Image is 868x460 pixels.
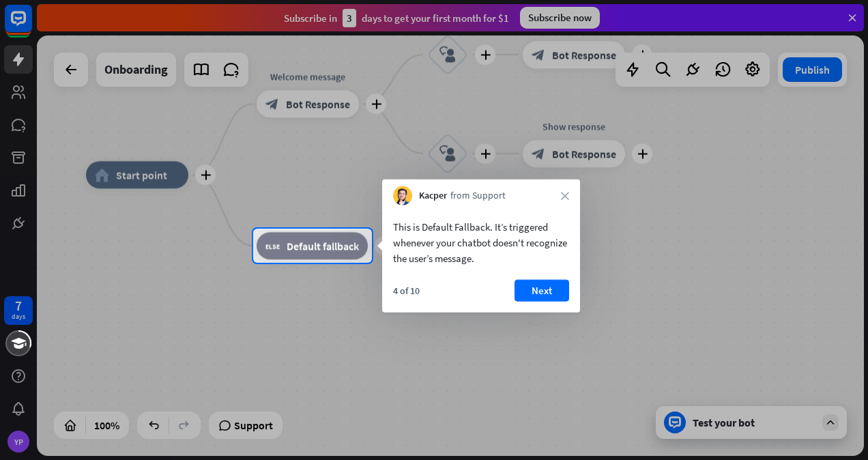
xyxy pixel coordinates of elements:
[393,219,569,266] div: This is Default Fallback. It’s triggered whenever your chatbot doesn't recognize the user’s message.
[419,189,447,203] span: Kacper
[393,285,420,297] div: 4 of 10
[515,280,569,302] button: Next
[561,192,569,200] i: close
[287,239,359,253] span: Default fallback
[265,239,280,253] i: block_fallback
[450,189,506,203] span: from Support
[11,5,52,46] button: Open LiveChat chat widget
